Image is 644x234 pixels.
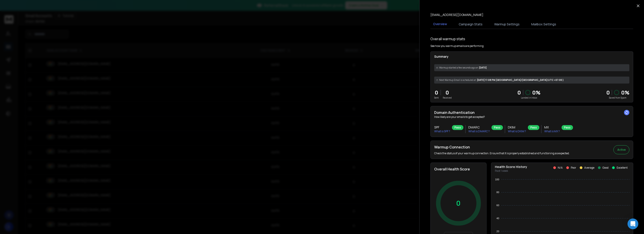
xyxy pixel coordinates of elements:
tspan: 40 [496,217,499,220]
p: Health Score History [495,165,527,169]
h3: DKIM [508,125,526,130]
p: What is MX ? [544,130,560,133]
p: How likely are your emails to get accepted? [434,115,629,119]
p: [EMAIL_ADDRESS][DOMAIN_NAME] [430,13,483,17]
div: [DATE] 17:08 PM [GEOGRAPHIC_DATA]/[GEOGRAPHIC_DATA] (UTC +07:00 ) [434,77,629,84]
span: Warmup started a few seconds ago on [439,66,478,69]
p: N/A [558,166,563,170]
p: Sent [434,96,439,99]
p: Check the status of your warmup connection. Ensure that it is properly established and functionin... [434,152,570,155]
button: Campaign Stats [456,19,485,29]
tspan: 80 [496,191,499,194]
p: Received [443,96,452,99]
p: Summary [434,54,629,59]
h2: Warmup Connection [434,144,570,150]
p: 0 % [621,89,629,96]
p: 0 % [532,89,541,96]
p: Good [602,166,609,170]
div: Pass [562,125,573,130]
button: Warmup Settings [491,19,522,29]
p: Past 1 week [495,169,527,173]
p: Saved from Spam [606,96,629,99]
p: What is SPF ? [434,130,450,133]
p: Excellent [617,166,628,170]
p: 0 [518,89,521,96]
p: See how you warmup emails are performing [430,44,484,48]
tspan: 60 [496,204,499,207]
p: What is DKIM ? [508,130,526,133]
div: [DATE] [434,64,629,71]
h3: SPF [434,125,450,130]
p: Poor [571,166,576,170]
p: 0 [443,89,452,96]
tspan: 20 [496,230,499,233]
div: Pass [528,125,539,130]
h3: DMARC [468,125,490,130]
p: 0 [456,199,461,207]
p: Average [584,166,594,170]
span: Next Warmup Email is scheduled at [439,78,476,82]
p: What is DMARC ? [468,130,490,133]
tspan: 100 [495,178,499,181]
button: Active [613,145,629,154]
button: Mailbox Settings [529,19,559,29]
p: 0 [434,89,439,96]
h3: MX [544,125,560,130]
button: Overview [430,19,450,29]
h1: Overall warmup stats [430,36,465,42]
div: Pass [491,125,503,130]
div: Open Intercom Messenger [628,219,638,229]
strong: 0 [606,89,610,96]
div: Pass [452,125,463,130]
h2: Overall Health Score [434,166,483,172]
p: Landed in Inbox [518,96,541,99]
h2: Domain Authentication [434,110,629,115]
